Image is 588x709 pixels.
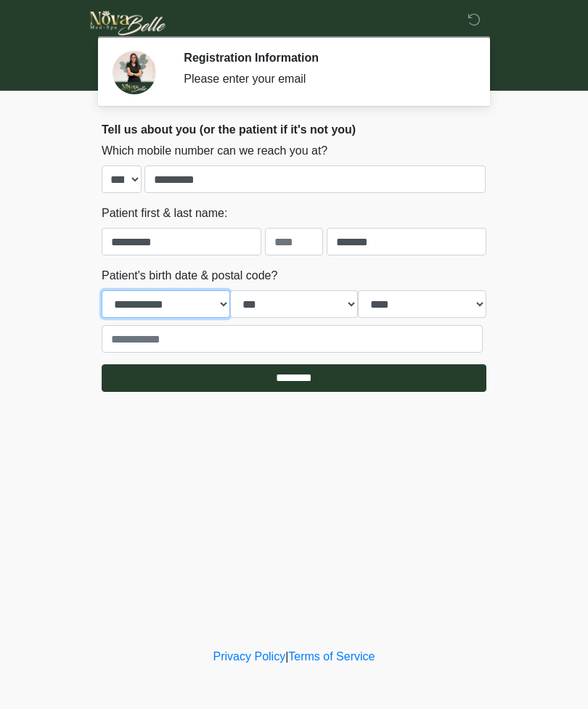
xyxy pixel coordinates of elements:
label: Patient's birth date & postal code? [102,267,277,284]
h2: Registration Information [184,51,465,65]
img: Agent Avatar [113,51,156,94]
label: Patient first & last name: [102,205,227,222]
img: Novabelle medspa Logo [87,11,169,36]
a: Terms of Service [288,650,375,663]
a: | [285,650,288,663]
div: Please enter your email [184,70,465,88]
h2: Tell us about you (or the patient if it's not you) [102,123,486,136]
a: Privacy Policy [213,650,286,663]
label: Which mobile number can we reach you at? [102,142,327,160]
